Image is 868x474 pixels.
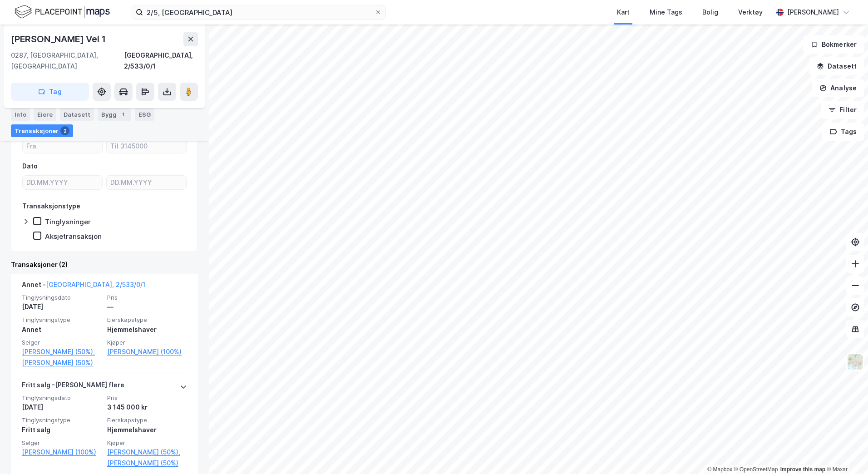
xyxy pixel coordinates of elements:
div: Mine Tags [650,7,682,18]
a: [PERSON_NAME] (50%) [22,357,102,368]
input: Til 3145000 [107,139,186,153]
div: Fritt salg [22,425,102,435]
div: 1 [118,110,128,119]
a: [PERSON_NAME] (100%) [22,447,102,458]
a: [PERSON_NAME] (50%) [107,458,187,469]
a: OpenStreetMap [734,466,778,473]
div: Tinglysninger [45,217,91,226]
div: Transaksjoner (2) [11,259,198,270]
div: ESG [135,108,154,121]
div: Bolig [702,7,718,18]
button: Datasett [809,57,864,75]
input: Fra [23,139,102,153]
span: Kjøper [107,439,187,447]
span: Tinglysningsdato [22,294,102,301]
img: logo.f888ab2527a4732fd821a326f86c7f29.svg [15,4,110,20]
div: Fritt salg - [PERSON_NAME] flere [22,380,124,394]
input: DD.MM.YYYY [23,176,102,189]
span: Selger [22,439,102,447]
button: Tag [11,83,89,101]
a: [GEOGRAPHIC_DATA], 2/533/0/1 [46,281,145,288]
span: Selger [22,339,102,346]
span: Eierskapstype [107,316,187,324]
div: Annet - [22,279,145,294]
button: Filter [821,101,864,119]
span: Tinglysningstype [22,316,102,324]
div: Transaksjoner [11,124,73,137]
a: [PERSON_NAME] (100%) [107,346,187,357]
div: Hjemmelshaver [107,425,187,435]
a: [PERSON_NAME] (50%), [107,447,187,458]
div: Hjemmelshaver [107,324,187,335]
div: Info [11,108,30,121]
div: [DATE] [22,301,102,312]
div: [DATE] [22,402,102,413]
div: — [107,301,187,312]
div: [PERSON_NAME] [787,7,839,18]
div: Dato [22,161,38,172]
button: Bokmerker [803,35,864,54]
div: Bygg [98,108,131,121]
span: Tinglysningsdato [22,394,102,402]
a: Mapbox [707,466,732,473]
img: Z [847,353,864,370]
input: DD.MM.YYYY [107,176,186,189]
input: Søk på adresse, matrikkel, gårdeiere, leietakere eller personer [143,5,375,19]
div: Aksjetransaksjon [45,232,102,241]
span: Pris [107,294,187,301]
span: Eierskapstype [107,416,187,424]
div: 2 [60,126,69,135]
div: Eiere [34,108,56,121]
button: Analyse [812,79,864,97]
a: [PERSON_NAME] (50%), [22,346,102,357]
a: Improve this map [780,466,825,473]
iframe: Chat Widget [823,430,868,474]
div: Annet [22,324,102,335]
div: 3 145 000 kr [107,402,187,413]
span: Tinglysningstype [22,416,102,424]
span: Kjøper [107,339,187,346]
div: Verktøy [738,7,763,18]
div: Kart [617,7,630,18]
span: Pris [107,394,187,402]
div: [PERSON_NAME] Vei 1 [11,32,108,46]
div: Kontrollprogram for chat [823,430,868,474]
div: [GEOGRAPHIC_DATA], 2/533/0/1 [124,50,198,72]
div: 0287, [GEOGRAPHIC_DATA], [GEOGRAPHIC_DATA] [11,50,124,72]
div: Transaksjonstype [22,201,80,212]
button: Tags [822,123,864,141]
div: Datasett [60,108,94,121]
